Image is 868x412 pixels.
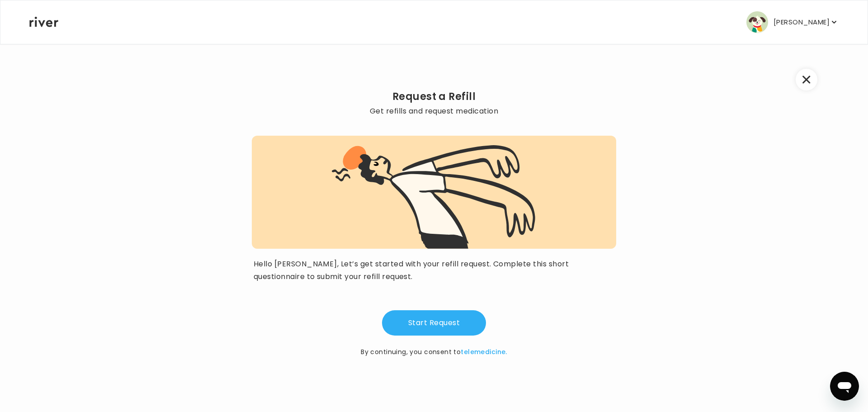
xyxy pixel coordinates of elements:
a: telemedicine. [461,347,507,356]
h2: Request a Refill [252,90,616,103]
button: user avatar[PERSON_NAME] [746,11,839,33]
img: visit complete graphic [332,145,536,249]
p: Hello [PERSON_NAME], Let’s get started with your refill request. Complete this short questionnair... [254,258,614,283]
img: user avatar [746,11,768,33]
p: By continuing, you consent to [361,346,507,357]
p: [PERSON_NAME] [774,16,830,28]
iframe: Button to launch messaging window [830,372,859,401]
button: Start Request [382,310,486,336]
p: Get refills and request medication [252,105,616,118]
